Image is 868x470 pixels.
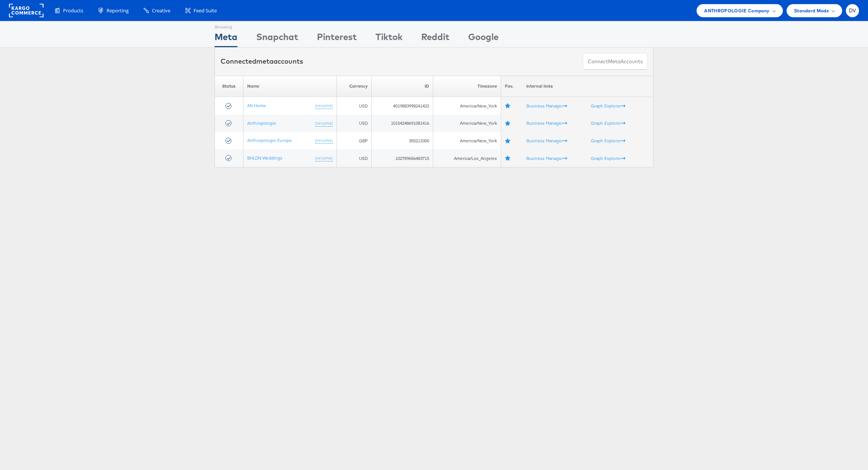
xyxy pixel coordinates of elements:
th: Currency [336,76,371,97]
td: GBP [336,132,371,149]
div: Meta [215,30,237,47]
th: Name [243,76,336,97]
span: Reporting [107,7,129,14]
td: 10154248691081416 [372,115,433,132]
td: America/Los_Angeles [433,149,501,167]
a: Business Manager [526,138,567,143]
span: Products [63,7,83,14]
td: USD [336,149,371,167]
a: Business Manager [526,120,567,126]
span: Standard Mode [794,7,829,15]
div: Snapchat [256,30,298,47]
a: Anthropologie Europe [247,137,292,143]
span: meta [608,58,620,65]
td: America/New_York [433,97,501,115]
div: Pinterest [317,30,357,47]
a: Business Manager [526,155,567,161]
span: meta [256,57,273,66]
a: BHLDN Weddings [247,155,282,161]
a: AN Home [247,103,266,108]
a: Graph Explorer [591,138,625,143]
a: Graph Explorer [591,120,625,126]
div: Showing [215,21,237,30]
span: Creative [152,7,170,14]
button: ConnectmetaAccounts [583,53,647,70]
td: 355213300 [372,132,433,149]
a: (rename) [315,103,333,109]
td: America/New_York [433,132,501,149]
span: DV [849,8,856,13]
td: USD [336,115,371,132]
span: Feed Suite [194,7,217,14]
a: (rename) [315,155,333,161]
th: ID [372,76,433,97]
a: Graph Explorer [591,155,625,161]
div: Google [468,30,499,47]
td: USD [336,97,371,115]
td: 102789656483715 [372,149,433,167]
td: America/New_York [433,115,501,132]
a: (rename) [315,137,333,144]
div: Tiktok [375,30,402,47]
th: Status [215,76,243,97]
span: ANTHROPOLOGIE Company [704,7,769,15]
th: Timezone [433,76,501,97]
a: (rename) [315,120,333,127]
a: Business Manager [526,103,567,109]
td: 4019883998241422 [372,97,433,115]
a: Graph Explorer [591,103,625,109]
div: Reddit [421,30,449,47]
a: Anthropologie [247,120,276,126]
div: Connected accounts [221,57,303,66]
